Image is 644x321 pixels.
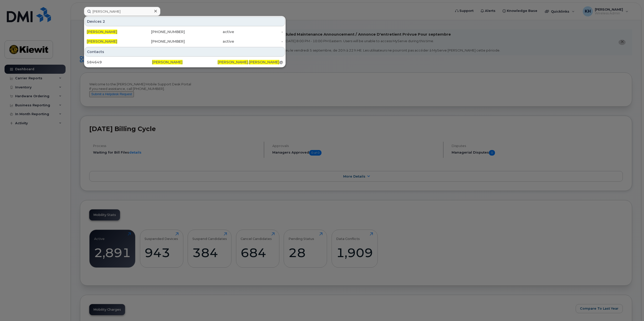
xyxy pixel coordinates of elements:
a: [PERSON_NAME][PHONE_NUMBER]active- [85,27,285,36]
div: [PHONE_NUMBER] [136,39,185,44]
div: Contacts [85,47,285,57]
div: - [234,39,283,44]
div: active [185,29,234,34]
div: Devices [85,17,285,26]
span: [PERSON_NAME] [87,39,117,44]
span: [PERSON_NAME] [87,30,117,34]
a: 584649[PERSON_NAME][PERSON_NAME].[PERSON_NAME]@[PERSON_NAME][DOMAIN_NAME] [85,58,285,67]
iframe: Messenger Launcher [622,299,640,317]
div: 584649 [87,60,152,65]
div: - [234,29,283,34]
span: 2 [103,19,105,24]
div: active [185,39,234,44]
div: . @[PERSON_NAME][DOMAIN_NAME] [218,60,283,65]
a: [PERSON_NAME][PHONE_NUMBER]active- [85,37,285,46]
span: [PERSON_NAME] [152,60,183,64]
div: [PHONE_NUMBER] [136,29,185,34]
span: [PERSON_NAME] [249,60,279,64]
span: [PERSON_NAME] [218,60,248,64]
